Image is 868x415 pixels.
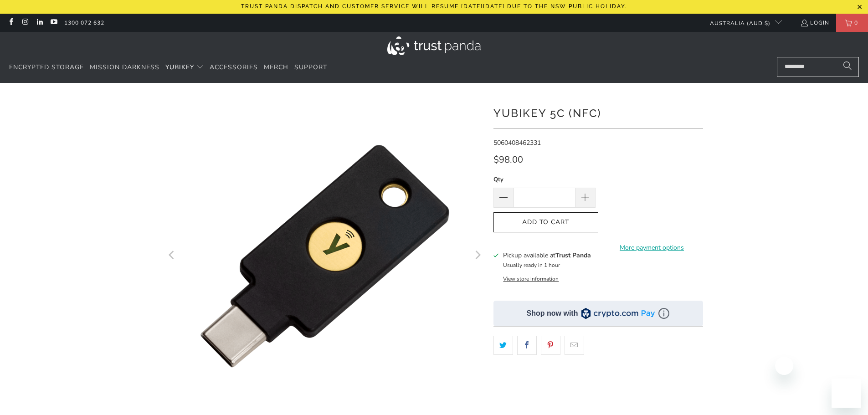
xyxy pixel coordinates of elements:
button: Add to Cart [493,212,598,233]
a: Support [294,57,327,78]
p: Trust Panda dispatch and customer service will resume [DATE][DATE] due to the NSW public holiday. [241,3,627,10]
a: Share this on Pinterest [541,336,560,355]
a: 1300 072 632 [64,18,104,28]
a: Trust Panda Australia on Facebook [7,19,15,26]
a: Login [800,18,829,28]
a: Trust Panda Australia on YouTube [50,19,57,26]
label: Qty [493,174,596,184]
a: Trust Panda Australia on LinkedIn [36,19,43,26]
a: Mission Darkness [90,57,159,78]
span: Merch [264,63,288,72]
button: Australia (AUD $) [703,14,782,32]
a: Accessories [210,57,258,78]
iframe: Button to launch messaging window [832,379,861,408]
a: Email this to a friend [565,336,584,355]
h1: YubiKey 5C (NFC) [493,103,703,122]
a: Share this on Facebook [517,336,537,355]
input: Search... [777,57,859,77]
a: More payment options [601,243,703,253]
img: Trust Panda Australia [387,36,481,55]
b: Trust Panda [555,251,591,260]
a: Merch [264,57,288,78]
a: 0 [836,14,868,32]
iframe: Close message [775,357,793,375]
span: Mission Darkness [90,63,159,72]
a: Trust Panda Australia on Instagram [21,19,29,26]
summary: YubiKey [165,57,204,78]
span: Support [294,63,327,72]
a: Share this on Twitter [493,336,513,355]
div: Shop now with [527,308,578,318]
small: Usually ready in 1 hour [503,261,560,269]
span: Accessories [210,63,258,72]
a: Encrypted Storage [9,57,84,78]
span: YubiKey [165,63,194,72]
button: View store information [503,275,559,282]
span: 5060408462331 [493,138,541,147]
span: $98.00 [493,154,523,166]
button: Search [836,57,859,77]
span: Encrypted Storage [9,63,84,72]
span: 0 [852,14,860,32]
h3: Pickup available at [503,251,591,260]
span: Add to Cart [503,219,589,226]
nav: Translation missing: en.navigation.header.main_nav [9,57,327,78]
